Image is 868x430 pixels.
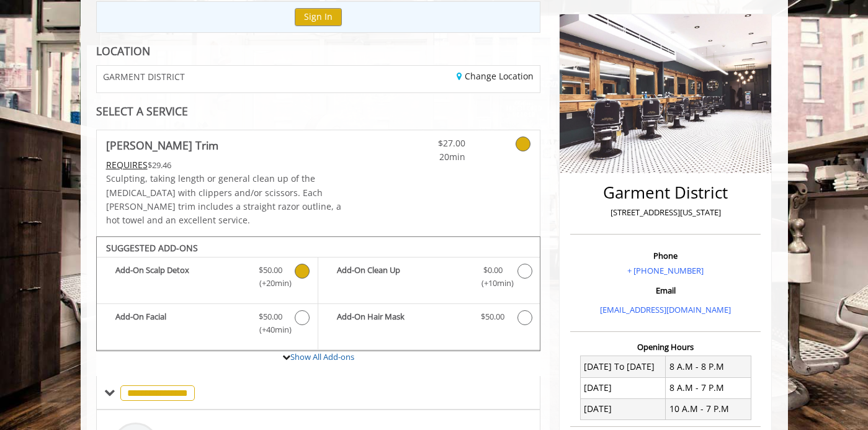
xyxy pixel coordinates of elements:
p: Sculpting, taking length or general clean up of the [MEDICAL_DATA] with clippers and/or scissors.... [106,172,356,228]
span: GARMENT DISTRICT [103,72,185,81]
b: SUGGESTED ADD-ONS [106,242,198,254]
span: $50.00 [259,264,282,277]
h3: Opening Hours [570,343,761,351]
label: Add-On Facial [103,310,311,339]
label: Add-On Scalp Detox [103,264,311,293]
a: Change Location [457,70,534,82]
h3: Email [573,286,758,295]
span: $27.00 [392,137,465,150]
a: [EMAIL_ADDRESS][DOMAIN_NAME] [600,304,731,315]
td: [DATE] [580,377,666,398]
button: Sign In [295,8,342,26]
span: This service needs some Advance to be paid before we block your appointment [106,159,148,171]
label: Add-On Clean Up [324,264,534,293]
h3: Phone [573,251,758,260]
b: LOCATION [96,43,150,58]
span: $0.00 [483,264,503,277]
b: Add-On Clean Up [337,264,468,290]
td: 10 A.M - 7 P.M [666,398,751,419]
b: Add-On Scalp Detox [115,264,246,290]
td: [DATE] To [DATE] [580,356,666,377]
b: Add-On Facial [115,310,246,336]
td: [DATE] [580,398,666,419]
div: $29.46 [106,158,356,172]
a: Show All Add-ons [290,351,354,362]
div: SELECT A SERVICE [96,105,541,117]
label: Add-On Hair Mask [324,310,534,328]
b: Add-On Hair Mask [337,310,468,325]
b: [PERSON_NAME] Trim [106,137,218,154]
a: + [PHONE_NUMBER] [627,265,704,276]
span: (+10min ) [474,277,511,290]
span: (+20min ) [252,277,289,290]
div: Beard Trim Add-onS [96,236,541,352]
span: 20min [392,150,465,164]
td: 8 A.M - 7 P.M [666,377,751,398]
span: $50.00 [481,310,504,323]
span: (+40min ) [252,323,289,336]
span: $50.00 [259,310,282,323]
h2: Garment District [573,184,758,202]
p: [STREET_ADDRESS][US_STATE] [573,206,758,219]
td: 8 A.M - 8 P.M [666,356,751,377]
